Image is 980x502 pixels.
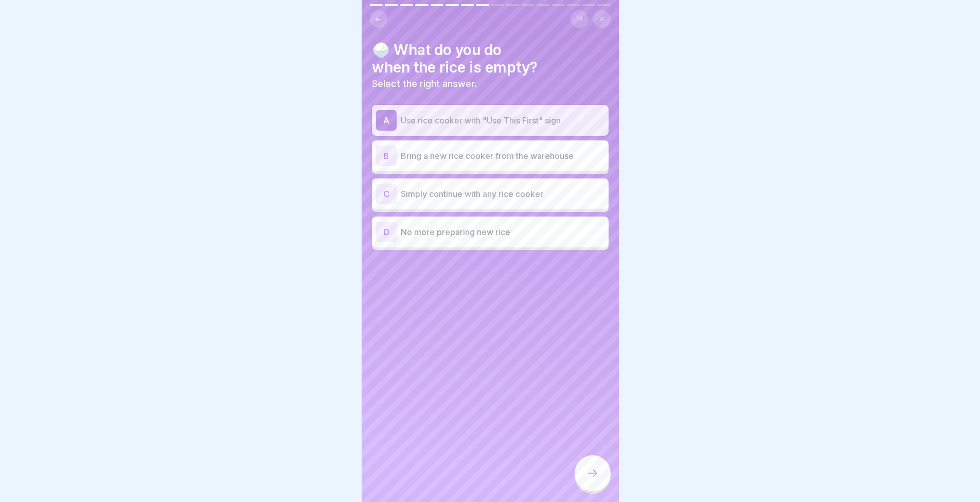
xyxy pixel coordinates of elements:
div: C [376,184,397,204]
p: Select the right answer. [372,78,609,89]
p: No more preparing new rice [401,226,604,238]
h4: 🍚 What do you do when the rice is empty? [372,41,609,76]
div: A [376,110,397,131]
p: Bring a new rice cooker from the warehouse [401,150,604,162]
p: Use rice cooker with "Use This First" sign [401,114,604,127]
p: Simply continue with any rice cooker [401,188,604,200]
div: D [376,222,397,242]
div: B [376,146,397,166]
